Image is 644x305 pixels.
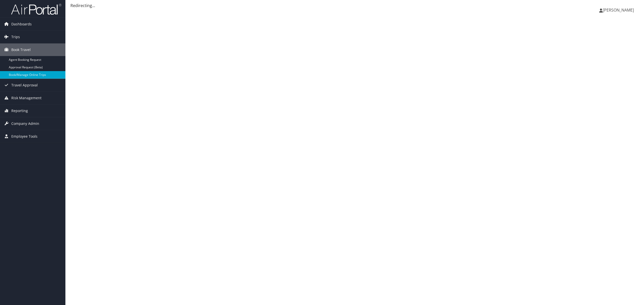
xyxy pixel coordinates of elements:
[603,7,634,13] span: [PERSON_NAME]
[11,31,20,43] span: Trips
[11,92,42,104] span: Risk Management
[11,130,37,143] span: Employee Tools
[11,79,38,91] span: Travel Approval
[11,3,61,15] img: airportal-logo.png
[70,3,639,9] div: Redirecting...
[11,18,32,30] span: Dashboards
[11,43,31,56] span: Book Travel
[599,3,639,18] a: [PERSON_NAME]
[11,105,28,117] span: Reporting
[11,117,39,130] span: Company Admin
